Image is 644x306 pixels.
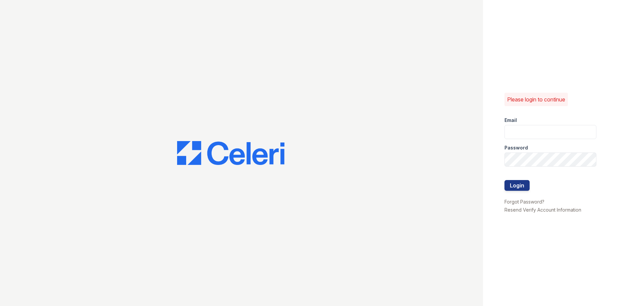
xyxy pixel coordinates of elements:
button: Login [504,180,530,191]
p: Please login to continue [507,95,565,103]
img: CE_Logo_Blue-a8612792a0a2168367f1c8372b55b34899dd931a85d93a1a3d3e32e68fde9ad4.png [177,141,284,165]
a: Forgot Password? [504,199,544,205]
label: Password [504,144,528,151]
label: Email [504,117,517,124]
a: Resend Verify Account Information [504,207,581,213]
